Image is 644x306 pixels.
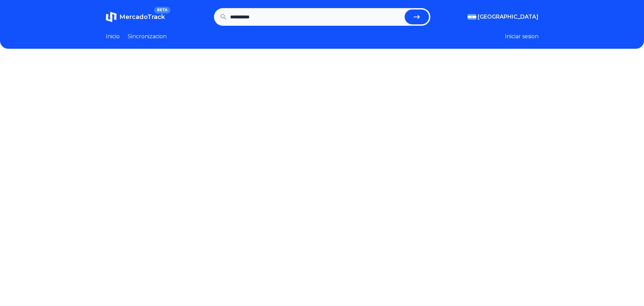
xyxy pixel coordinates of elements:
img: Argentina [468,14,476,20]
span: BETA [154,7,170,14]
a: MercadoTrackBETA [106,12,165,22]
button: [GEOGRAPHIC_DATA] [468,13,539,21]
a: Inicio [106,32,120,41]
img: MercadoTrack [106,12,117,22]
span: MercadoTrack [119,13,165,21]
button: Iniciar sesion [505,32,539,41]
a: Sincronizacion [128,32,167,41]
span: [GEOGRAPHIC_DATA] [478,13,539,21]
